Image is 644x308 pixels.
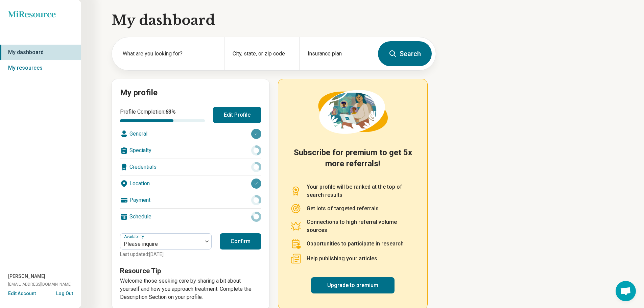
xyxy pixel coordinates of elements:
[124,234,145,239] label: Availability
[120,159,261,175] div: Credentials
[8,290,36,297] button: Edit Account
[213,107,261,123] button: Edit Profile
[307,255,377,263] p: Help publishing your articles
[311,277,395,293] a: Upgrade to premium
[120,175,261,192] div: Location
[8,281,72,287] span: [EMAIL_ADDRESS][DOMAIN_NAME]
[307,205,379,213] p: Get lots of targeted referrals
[112,11,436,30] h1: My dashboard
[120,142,261,159] div: Specialty
[123,50,216,58] label: What are you looking for?
[120,209,261,225] div: Schedule
[120,126,261,142] div: General
[120,251,212,258] p: Last updated: [DATE]
[120,277,261,301] p: Welcome those seeking care by sharing a bit about yourself and how you approach treatment. Comple...
[290,147,415,175] h2: Subscribe for premium to get 5x more referrals!
[307,240,404,248] p: Opportunities to participate in research
[378,41,432,66] button: Search
[56,290,73,295] button: Log Out
[307,218,415,234] p: Connections to high referral volume sources
[616,281,636,301] div: Open chat
[120,266,261,276] h3: Resource Tip
[307,183,415,199] p: Your profile will be ranked at the top of search results
[220,233,261,250] button: Confirm
[120,192,261,208] div: Payment
[120,108,205,122] div: Profile Completion:
[8,273,45,280] span: [PERSON_NAME]
[120,87,261,99] h2: My profile
[165,109,176,115] span: 63 %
